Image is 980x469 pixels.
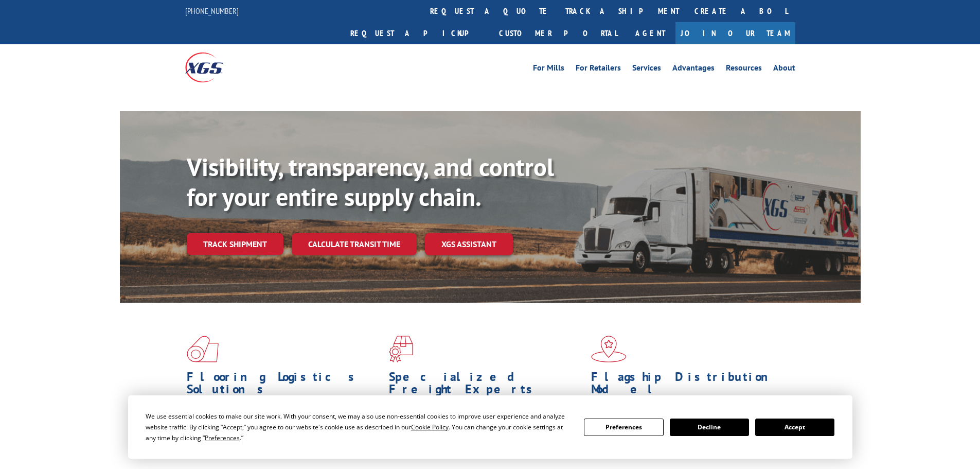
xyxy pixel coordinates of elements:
[584,419,663,436] button: Preferences
[187,371,381,401] h1: Flooring Logistics Solutions
[672,64,715,75] a: Advantages
[389,371,583,401] h1: Specialized Freight Experts
[625,22,675,44] a: Agent
[187,336,219,362] img: xgs-icon-total-supply-chain-intelligence-red
[576,64,621,75] a: For Retailers
[185,6,239,16] a: [PHONE_NUMBER]
[773,64,795,75] a: About
[533,64,564,75] a: For Mills
[726,64,762,75] a: Resources
[343,22,491,44] a: Request a pickup
[411,423,449,431] span: Cookie Policy
[128,395,852,459] div: Cookie Consent Prompt
[389,336,413,362] img: xgs-icon-focused-on-flooring-red
[591,371,786,401] h1: Flagship Distribution Model
[425,233,513,255] a: XGS ASSISTANT
[205,433,240,442] span: Preferences
[292,233,417,255] a: Calculate transit time
[591,336,627,362] img: xgs-icon-flagship-distribution-model-red
[146,411,572,443] div: We use essential cookies to make our site work. With your consent, we may also use non-essential ...
[670,419,749,436] button: Decline
[755,419,834,436] button: Accept
[491,22,625,44] a: Customer Portal
[632,64,661,75] a: Services
[675,22,795,44] a: Join Our Team
[187,233,283,255] a: Track shipment
[187,151,554,213] b: Visibility, transparency, and control for your entire supply chain.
